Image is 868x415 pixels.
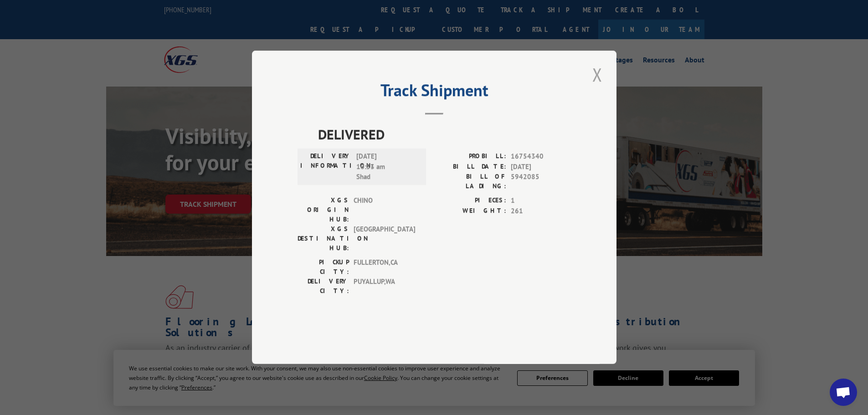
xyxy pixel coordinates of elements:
[354,196,415,225] span: CHINO
[298,258,349,277] label: PICKUP CITY:
[434,172,506,191] label: BILL OF LADING:
[298,277,349,296] label: DELIVERY CITY:
[434,152,506,162] label: PROBILL:
[434,196,506,206] label: PIECES:
[590,62,605,87] button: Close modal
[298,84,571,101] h2: Track Shipment
[298,225,349,253] label: XGS DESTINATION HUB:
[511,196,571,206] span: 1
[354,277,415,296] span: PUYALLUP , WA
[511,152,571,162] span: 16754340
[300,152,352,183] label: DELIVERY INFORMATION:
[356,152,418,183] span: [DATE] 10:53 am Shad
[511,206,571,216] span: 261
[354,258,415,277] span: FULLERTON , CA
[511,162,571,172] span: [DATE]
[434,206,506,216] label: WEIGHT:
[318,124,571,145] span: DELIVERED
[298,196,349,225] label: XGS ORIGIN HUB:
[511,172,571,191] span: 5942085
[830,379,857,406] a: Open chat
[354,225,415,253] span: [GEOGRAPHIC_DATA]
[434,162,506,172] label: BILL DATE:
